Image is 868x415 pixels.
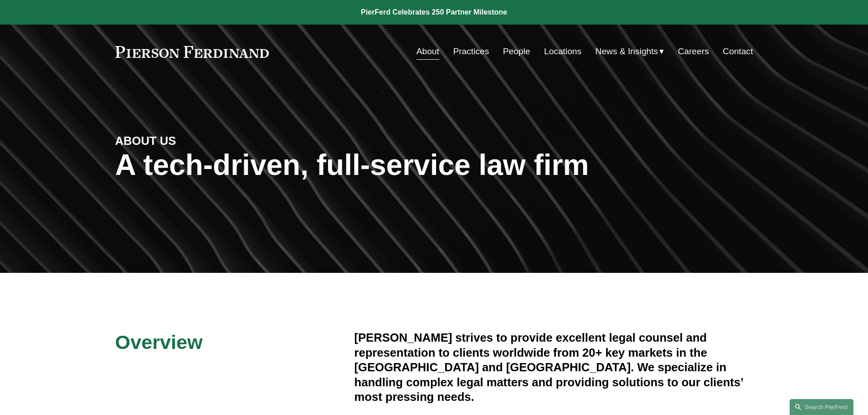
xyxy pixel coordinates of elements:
[354,330,753,404] h4: [PERSON_NAME] strives to provide excellent legal counsel and representation to clients worldwide ...
[416,43,439,60] a: About
[544,43,581,60] a: Locations
[596,43,664,60] a: folder dropdown
[596,44,658,60] span: News & Insights
[453,43,489,60] a: Practices
[115,134,176,147] strong: ABOUT US
[678,43,709,60] a: Careers
[115,149,753,182] h1: A tech-driven, full-service law firm
[723,43,753,60] a: Contact
[115,331,203,353] span: Overview
[790,399,853,415] a: Search this site
[503,43,530,60] a: People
